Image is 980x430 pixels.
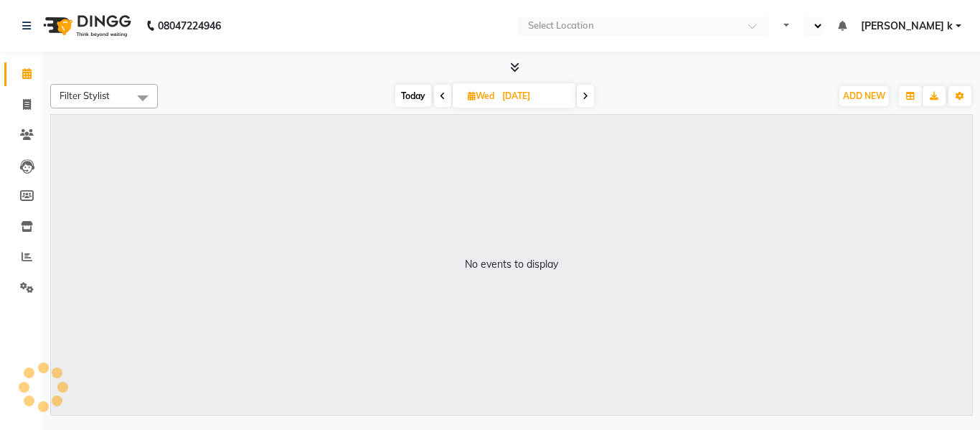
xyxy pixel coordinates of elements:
[60,90,110,101] span: Filter Stylist
[465,257,558,272] div: No events to display
[158,6,221,46] b: 08047224946
[464,90,498,101] span: Wed
[843,90,885,101] span: ADD NEW
[37,6,135,46] img: logo
[395,85,431,107] span: Today
[498,85,570,107] input: 2025-09-03
[839,86,889,106] button: ADD NEW
[861,19,953,34] span: [PERSON_NAME] k
[528,19,594,33] div: Select Location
